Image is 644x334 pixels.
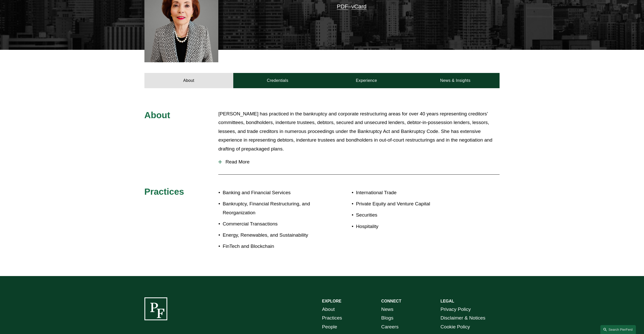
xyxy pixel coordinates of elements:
a: Practices [322,314,342,323]
a: News & Insights [411,73,500,88]
a: News [381,305,393,314]
p: Energy, Renewables, and Sustainability [223,231,322,240]
p: Banking and Financial Services [223,188,322,197]
a: Credentials [233,73,322,88]
p: FinTech and Blockchain [223,242,322,251]
span: Read More [222,159,500,165]
a: vCard [351,3,367,10]
button: Read More [218,155,500,169]
p: Bankruptcy, Financial Restructuring, and Reorganization [223,200,322,217]
a: Disclaimer & Notices [440,314,485,323]
a: About [322,305,335,314]
p: Commercial Transactions [223,220,322,229]
a: Blogs [381,314,393,323]
span: About [144,110,170,120]
strong: CONNECT [381,299,401,303]
a: Experience [322,73,411,88]
p: Private Equity and Venture Capital [356,200,470,208]
p: Securities [356,211,470,220]
a: Careers [381,323,399,331]
p: [PERSON_NAME] has practiced in the bankruptcy and corporate restructuring areas for over 40 years... [218,110,500,154]
strong: EXPLORE [322,299,341,303]
a: PDF [337,3,348,10]
p: Hospitality [356,222,470,231]
a: About [144,73,233,88]
strong: LEGAL [440,299,454,303]
a: Search this site [600,325,636,334]
p: International Trade [356,188,470,197]
span: Practices [144,187,184,196]
a: People [322,323,337,331]
a: Cookie Policy [440,323,470,331]
a: Privacy Policy [440,305,471,314]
